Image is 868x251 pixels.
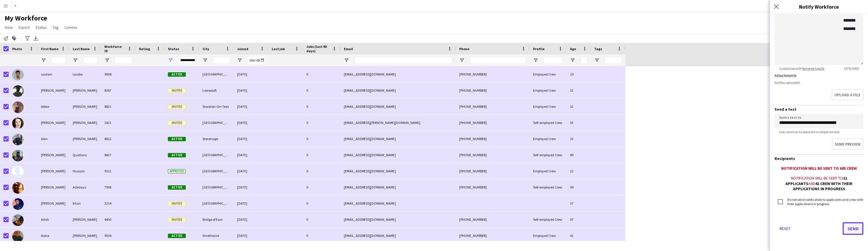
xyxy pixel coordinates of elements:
span: Phone [459,47,469,51]
div: 57 [567,212,591,227]
button: Open Filter Menu [73,58,78,63]
div: Abbie [38,99,69,114]
input: Phone Filter Input [470,57,526,64]
button: Open Filter Menu [203,58,208,63]
div: [EMAIL_ADDRESS][DOMAIN_NAME] [340,212,456,227]
b: 11 applicants [785,175,847,186]
div: 37 [567,195,591,211]
div: Self-employed Crew [530,115,567,131]
button: Send [843,222,863,235]
div: 0 [303,179,340,195]
div: [GEOGRAPHIC_DATA] [199,179,234,195]
div: [DATE] [234,131,268,147]
input: Joined Filter Input [248,57,265,64]
div: 9938 [101,66,136,82]
div: 22 [567,163,591,179]
div: Employed Crew [530,228,567,244]
app-action-btn: Notify workforce [2,35,9,42]
div: Hussain [69,163,101,179]
span: Age [570,47,576,51]
div: Self-employed Crew [530,212,567,227]
span: Active [168,153,186,157]
div: [EMAIL_ADDRESS][DOMAIN_NAME] [340,179,456,195]
div: 2421 [101,115,136,131]
label: Do not send notification to applicants and crew with their applications in progress [786,197,863,206]
div: Stevenage [199,131,234,147]
div: [PERSON_NAME] [69,115,101,131]
div: [PHONE_NUMBER] [456,228,530,244]
div: 0 [303,131,340,147]
div: [PHONE_NUMBER] [456,163,530,179]
button: Open Filter Menu [104,58,110,63]
input: First Name Filter Input [51,57,66,64]
div: [PERSON_NAME] [38,147,69,163]
span: Invited [168,218,186,222]
div: 8622 [101,131,136,147]
div: tarabe [69,66,101,82]
span: Tag [53,25,59,30]
div: Khan [69,195,101,211]
div: [PERSON_NAME] [69,131,101,147]
span: Customise with [775,66,829,71]
span: Comms [64,25,77,30]
span: Status [168,47,179,51]
label: Attachments [775,73,797,78]
div: [PHONE_NUMBER] [456,147,530,163]
span: Photo [12,47,22,51]
span: Active [168,185,186,190]
span: 1076 / 5000 [839,66,863,71]
div: [DATE] [234,82,268,98]
input: Last Name Filter Input [83,57,98,64]
div: 23 [567,131,591,147]
div: Quattara [69,147,101,163]
div: 0 [303,115,340,131]
div: 53 [567,115,591,131]
div: [PERSON_NAME] [38,179,69,195]
div: [PHONE_NUMBER] [456,212,530,227]
div: [PERSON_NAME] [69,228,101,244]
div: aadam [38,66,69,82]
img: aadam tarabe [12,69,24,81]
div: Employed Crew [530,99,567,114]
input: Workforce ID Filter Input [115,57,132,64]
div: Smethwick [199,228,234,244]
img: Aaron Whitlock [12,85,24,97]
span: My Workforce [5,14,47,22]
div: 0 [303,163,340,179]
div: [DATE] [234,195,268,211]
div: 4450 [101,212,136,227]
div: [PHONE_NUMBER] [456,66,530,82]
div: [EMAIL_ADDRESS][DOMAIN_NAME] [340,195,456,211]
span: Jobs (last 90 days) [306,44,330,53]
span: Joined [237,47,248,51]
img: Abin Philip [12,134,24,145]
div: [EMAIL_ADDRESS][DOMAIN_NAME] [340,228,456,244]
div: 59 [567,179,591,195]
div: [EMAIL_ADDRESS][DOMAIN_NAME] [340,66,456,82]
div: 8367 [101,82,136,98]
a: %merge tags% [802,66,824,71]
div: 9534 [101,228,136,244]
div: Self-employed Crew [530,179,567,195]
div: [EMAIL_ADDRESS][DOMAIN_NAME] [340,147,456,163]
span: Export [18,25,30,30]
div: 0 [303,99,340,114]
div: [PHONE_NUMBER] [456,179,530,195]
div: [EMAIL_ADDRESS][DOMAIN_NAME] [340,99,456,114]
img: Adenike Adedayo [12,182,24,194]
img: Adam Hussain [12,166,24,178]
span: Email [344,47,353,51]
div: [DATE] [234,66,268,82]
button: Open Filter Menu [237,58,242,63]
span: View [5,25,13,30]
span: Active [168,234,186,238]
span: Approved [168,169,186,173]
div: 9131 [101,163,136,179]
div: [EMAIL_ADDRESS][DOMAIN_NAME] [340,82,456,98]
div: [EMAIL_ADDRESS][DOMAIN_NAME] [340,131,456,147]
span: Last job [272,47,285,51]
div: 8821 [101,99,136,114]
div: [DATE] [234,163,268,179]
div: [EMAIL_ADDRESS][PERSON_NAME][DOMAIN_NAME] [340,115,456,131]
div: 0 [303,212,340,227]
